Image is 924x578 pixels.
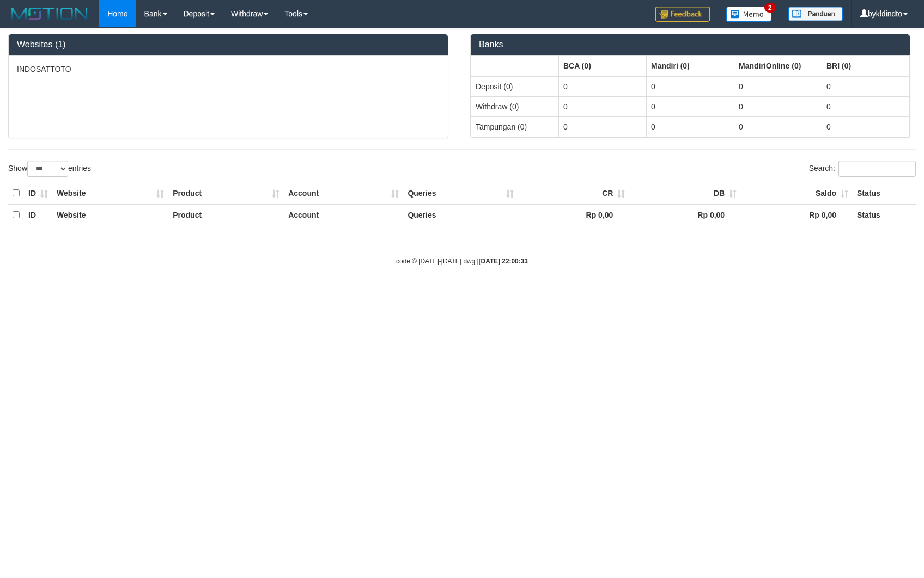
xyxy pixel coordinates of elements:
td: 0 [822,96,910,116]
td: Deposit (0) [471,76,559,97]
label: Show entries [8,161,91,177]
label: Search: [809,161,916,177]
span: 2 [764,3,776,13]
th: ID [24,204,52,225]
td: 0 [559,116,647,137]
td: 0 [647,116,734,137]
th: Group: activate to sort column ascending [559,56,647,76]
small: code © [DATE]-[DATE] dwg | [396,257,528,265]
th: Account [284,204,403,225]
select: Showentries [27,161,68,177]
th: Group: activate to sort column ascending [471,56,559,76]
img: Feedback.jpg [655,7,710,22]
td: 0 [734,76,822,97]
th: DB [629,183,741,204]
th: Product [168,183,284,204]
th: Status [853,183,916,204]
th: Account [284,183,403,204]
th: Rp 0,00 [518,204,630,225]
th: Saldo [741,183,853,204]
th: Website [52,183,168,204]
h3: Banks [479,40,902,50]
td: 0 [559,96,647,116]
td: 0 [734,116,822,137]
td: 0 [647,96,734,116]
th: Rp 0,00 [741,204,853,225]
th: Status [853,204,916,225]
img: Button%20Memo.svg [726,7,772,22]
img: MOTION_logo.png [8,5,91,22]
th: Group: activate to sort column ascending [647,56,734,76]
th: Website [52,204,168,225]
input: Search: [838,161,916,177]
th: Product [168,204,284,225]
th: Queries [403,204,518,225]
th: Rp 0,00 [629,204,741,225]
strong: [DATE] 22:00:33 [479,257,528,265]
th: Group: activate to sort column ascending [822,56,910,76]
td: 0 [647,76,734,97]
img: panduan.png [788,7,843,21]
td: 0 [822,116,910,137]
th: ID [24,183,52,204]
td: Tampungan (0) [471,116,559,137]
td: 0 [822,76,910,97]
td: 0 [559,76,647,97]
p: INDOSATTOTO [17,64,440,75]
td: Withdraw (0) [471,96,559,116]
th: CR [518,183,630,204]
th: Queries [403,183,518,204]
td: 0 [734,96,822,116]
h3: Websites (1) [17,40,440,50]
th: Group: activate to sort column ascending [734,56,822,76]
